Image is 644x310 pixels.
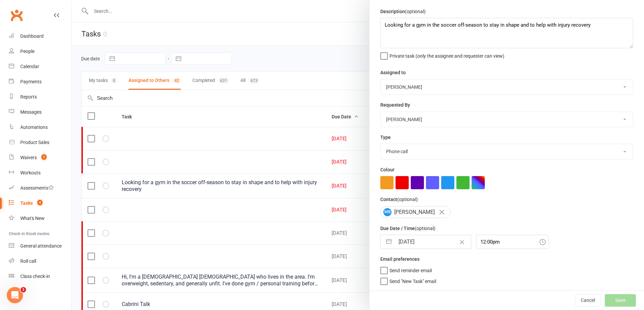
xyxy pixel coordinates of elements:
a: Automations [9,120,71,135]
button: Cancel [575,294,601,306]
div: Waivers [20,155,37,160]
span: Send reminder email [389,265,432,273]
div: Product Sales [20,140,49,145]
div: Messages [20,109,42,115]
a: Payments [9,74,71,89]
span: Private task (only the assignee and requester can view) [389,51,504,59]
label: Due Date / Time [380,225,435,232]
div: Dashboard [20,33,44,39]
div: Automations [20,124,48,130]
div: What's New [20,216,45,221]
label: Type [380,134,391,141]
a: Reports [9,89,71,105]
label: Description [380,8,426,15]
label: Assigned to [380,69,406,76]
div: Reports [20,94,37,100]
div: [PERSON_NAME] [380,206,451,218]
small: (optional) [415,226,435,231]
a: What's New [9,211,71,226]
div: Roll call [20,258,36,264]
a: Dashboard [9,29,71,44]
div: Workouts [20,170,41,175]
a: Waivers 1 [9,150,71,165]
a: Product Sales [9,135,71,150]
a: Assessments [9,180,71,196]
textarea: Looking for a gym in the soccer off-season to stay in shape and to help with injury recovery [380,18,633,48]
div: People [20,49,34,54]
a: Clubworx [8,7,25,24]
label: Email preferences [380,255,420,263]
button: Clear Date [456,235,468,248]
a: Workouts [9,165,71,180]
a: Roll call [9,254,71,269]
span: Send "New Task" email [389,276,436,284]
div: Payments [20,79,42,84]
div: Tasks [20,200,33,206]
a: Tasks 4 [9,196,71,211]
div: Assessments [20,185,54,191]
iframe: Intercom live chat [7,287,23,303]
div: General attendance [20,243,62,249]
a: People [9,44,71,59]
a: Messages [9,105,71,120]
label: Contact [380,196,418,203]
small: (optional) [405,9,426,14]
a: Calendar [9,59,71,74]
div: Calendar [20,64,39,69]
label: Colour [380,166,395,173]
a: General attendance kiosk mode [9,238,71,254]
span: 1 [41,154,47,160]
span: MB [383,208,391,216]
div: Class check-in [20,274,50,279]
a: Class kiosk mode [9,269,71,284]
label: Requested By [380,101,410,109]
span: 4 [37,200,43,205]
span: 1 [21,287,26,292]
small: (optional) [397,197,418,202]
